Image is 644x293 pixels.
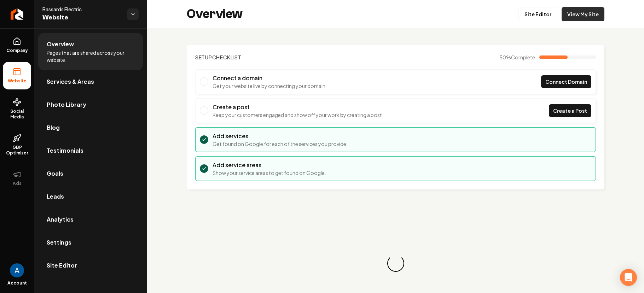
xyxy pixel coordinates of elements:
a: GBP Optimizer [3,128,31,162]
a: Services & Areas [38,70,143,93]
span: Services & Areas [47,77,94,86]
span: Company [4,48,31,53]
a: Social Media [3,92,31,125]
span: Bassards Electric [42,6,122,13]
a: Blog [38,116,143,139]
p: Get found on Google for each of the services you provide. [213,140,348,147]
h3: Add services [213,132,348,140]
a: Goals [38,162,143,185]
img: Rebolt Logo [11,8,24,20]
span: Website [5,78,29,84]
a: Settings [38,231,143,254]
span: GBP Optimizer [3,145,31,156]
span: Goals [47,169,63,178]
span: Photo Library [47,100,86,109]
h2: Overview [187,7,243,21]
a: Testimonials [38,139,143,162]
span: Create a Post [553,107,587,115]
span: Analytics [47,215,74,224]
span: Website [42,13,122,23]
span: Site Editor [47,261,77,270]
span: 50 % [499,54,535,61]
div: Open Intercom Messenger [620,269,637,286]
button: Ads [3,164,31,192]
a: Connect Domain [541,75,591,88]
h2: Checklist [195,54,242,61]
span: Leads [47,192,64,201]
a: Photo Library [38,93,143,116]
span: Connect Domain [545,78,587,86]
a: Leads [38,185,143,208]
span: Overview [47,40,74,48]
a: Site Editor [38,254,143,277]
h3: Connect a domain [213,74,327,82]
p: Show your service areas to get found on Google. [213,169,326,176]
a: Site Editor [518,7,557,21]
div: Loading [387,255,404,272]
span: Blog [47,123,60,132]
h3: Add service areas [213,161,326,169]
span: Pages that are shared across your website. [47,49,134,63]
span: Account [7,280,27,286]
a: Create a Post [549,104,591,117]
a: Company [3,31,31,59]
img: Andrew Magana [10,263,24,277]
p: Get your website live by connecting your domain. [213,82,327,89]
p: Keep your customers engaged and show off your work by creating a post. [213,111,383,118]
span: Setup [195,54,212,60]
span: Ads [10,181,24,186]
a: View My Site [562,7,604,21]
span: Testimonials [47,146,83,155]
button: Open user button [10,263,24,277]
a: Analytics [38,208,143,231]
span: Social Media [3,109,31,120]
span: Complete [511,54,535,60]
h3: Create a post [213,103,383,111]
span: Settings [47,238,71,247]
